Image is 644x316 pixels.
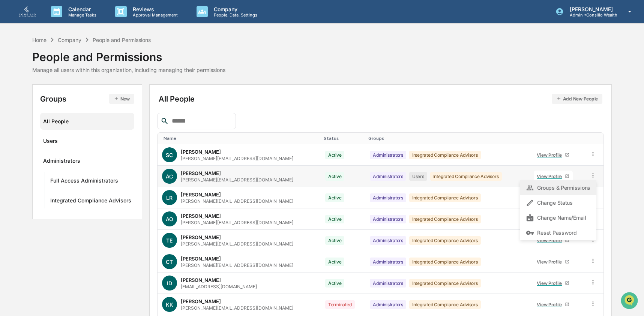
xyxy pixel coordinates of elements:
[325,236,345,245] div: Active
[181,262,293,268] div: [PERSON_NAME][EMAIL_ADDRESS][DOMAIN_NAME]
[166,301,173,308] span: KK
[208,6,261,12] p: Company
[325,215,345,223] div: Active
[32,37,47,43] div: Home
[537,152,565,158] div: View Profile
[8,109,14,115] div: 🔎
[15,94,48,102] span: Preclearance
[325,279,345,288] div: Active
[26,57,123,65] div: Start new chat
[564,6,617,12] p: [PERSON_NAME]
[181,177,293,183] div: [PERSON_NAME][EMAIL_ADDRESS][DOMAIN_NAME]
[5,106,50,119] a: 🔎Data Lookup
[40,94,134,104] div: Groups
[368,136,526,141] div: Toggle SortBy
[370,151,406,159] div: Administrators
[409,193,481,202] div: Integrated Compliance Advisors
[164,136,318,141] div: Toggle SortBy
[53,127,91,133] a: Powered byPylon
[181,241,293,247] div: [PERSON_NAME][EMAIL_ADDRESS][DOMAIN_NAME]
[537,174,565,179] div: View Profile
[534,277,573,289] a: View Profile
[534,299,573,310] a: View Profile
[370,258,406,266] div: Administrators
[526,198,590,207] div: Change Status
[32,67,225,73] div: Manage all users within this organization, including managing their permissions
[50,197,131,206] div: Integrated Compliance Advisors
[534,256,573,268] a: View Profile
[166,259,173,265] span: CT
[181,234,221,240] div: [PERSON_NAME]
[552,94,603,104] button: Add New People
[325,151,345,159] div: Active
[537,280,565,286] div: View Profile
[181,170,221,176] div: [PERSON_NAME]
[127,6,182,12] p: Reviews
[534,235,573,246] a: View Profile
[564,12,617,18] p: Admin • Consilio Wealth
[43,138,58,147] div: Users
[32,44,225,64] div: People and Permissions
[534,149,573,161] a: View Profile
[409,236,481,245] div: Integrated Compliance Advisors
[166,195,173,201] span: LR
[409,279,481,288] div: Integrated Compliance Advisors
[43,115,131,127] div: All People
[18,6,36,17] img: logo
[370,279,406,288] div: Administrators
[8,57,21,71] img: 1746055101610-c473b297-6a78-478c-a979-82029cc54cd1
[181,298,221,304] div: [PERSON_NAME]
[5,91,51,105] a: 🖐️Preclearance
[181,256,221,262] div: [PERSON_NAME]
[109,94,134,104] button: New
[127,12,182,18] p: Approval Management
[54,95,60,101] div: 🗄️
[181,149,221,155] div: [PERSON_NAME]
[370,215,406,223] div: Administrators
[166,173,173,180] span: AC
[537,302,565,307] div: View Profile
[181,156,293,161] div: [PERSON_NAME][EMAIL_ADDRESS][DOMAIN_NAME]
[167,280,172,286] span: ID
[430,172,502,181] div: Integrated Compliance Advisors
[526,213,590,222] div: Change Name/Email
[537,259,565,265] div: View Profile
[526,228,590,237] div: Reset Password
[75,127,91,133] span: Pylon
[370,172,406,181] div: Administrators
[166,216,173,222] span: AO
[409,300,481,309] div: Integrated Compliance Advisors
[370,193,406,202] div: Administrators
[534,171,573,182] a: View Profile
[8,95,14,101] div: 🖐️
[8,16,137,28] p: How can we help?
[166,152,173,158] span: SC
[51,91,96,105] a: 🗄️Attestations
[159,94,602,104] div: All People
[181,220,293,225] div: [PERSON_NAME][EMAIL_ADDRESS][DOMAIN_NAME]
[26,65,95,71] div: We're available if you need us!
[181,192,221,198] div: [PERSON_NAME]
[409,151,481,159] div: Integrated Compliance Advisors
[370,300,406,309] div: Administrators
[50,177,118,186] div: Full Access Administrators
[325,300,355,309] div: Terminated
[62,94,93,102] span: Attestations
[166,237,173,244] span: TE
[325,172,345,181] div: Active
[181,284,257,289] div: [EMAIL_ADDRESS][DOMAIN_NAME]
[370,236,406,245] div: Administrators
[128,60,137,69] button: Start new chat
[532,136,582,141] div: Toggle SortBy
[208,12,261,18] p: People, Data, Settings
[62,6,100,12] p: Calendar
[181,277,221,283] div: [PERSON_NAME]
[620,291,640,312] iframe: Open customer support
[181,198,293,204] div: [PERSON_NAME][EMAIL_ADDRESS][DOMAIN_NAME]
[409,258,481,266] div: Integrated Compliance Advisors
[181,213,221,219] div: [PERSON_NAME]
[325,193,345,202] div: Active
[591,136,601,141] div: Toggle SortBy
